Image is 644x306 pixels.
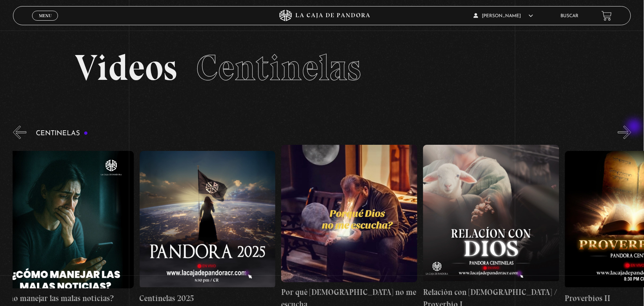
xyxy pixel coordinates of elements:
h2: Videos [75,50,569,86]
span: [PERSON_NAME] [474,14,533,18]
span: Menu [39,13,52,18]
a: View your shopping cart [602,11,612,21]
button: Next [618,126,631,139]
span: Centinelas [196,46,361,89]
button: Previous [13,126,26,139]
h4: Centinelas 2025 [140,292,276,304]
h3: Centinelas [36,130,88,137]
span: Cerrar [36,20,54,25]
a: Buscar [561,14,579,18]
